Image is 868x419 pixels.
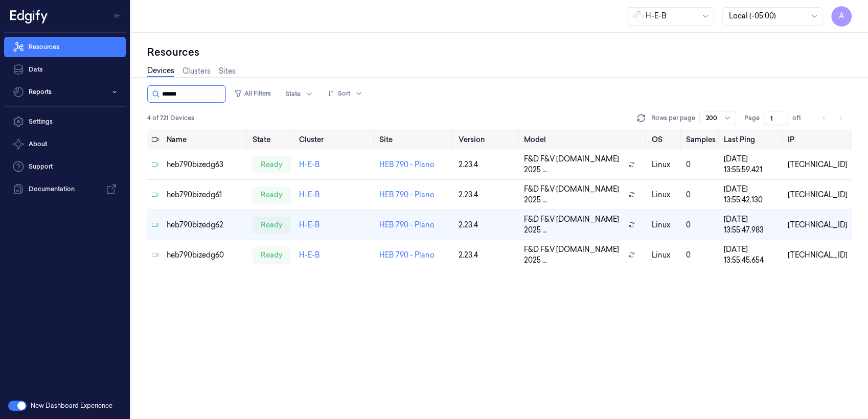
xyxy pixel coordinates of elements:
[248,129,295,150] th: State
[651,113,695,123] p: Rows per page
[147,113,194,123] span: 4 of 721 Devices
[4,156,126,177] a: Support
[524,184,624,205] span: F&D F&V [DOMAIN_NAME] 2025 ...
[831,6,852,27] button: A
[686,159,716,170] div: 0
[651,190,677,200] p: linux
[686,190,716,200] div: 0
[379,250,435,260] a: HEB 790 - Plano
[253,247,291,263] div: ready
[379,220,435,229] a: HEB 790 - Plano
[792,113,809,123] span: of 1
[459,159,516,170] div: 2.23.4
[253,217,291,233] div: ready
[4,111,126,132] a: Settings
[459,250,516,261] div: 2.23.4
[4,179,126,199] a: Documentation
[682,129,720,150] th: Samples
[147,65,174,77] a: Devices
[524,214,624,236] span: F&D F&V [DOMAIN_NAME] 2025 ...
[167,159,244,170] div: heb790bizedg63
[686,220,716,230] div: 0
[379,190,435,199] a: HEB 790 - Plano
[219,66,236,77] a: Sites
[784,129,852,150] th: IP
[459,220,516,230] div: 2.23.4
[4,134,126,154] button: About
[788,220,848,230] div: [TECHNICAL_ID]
[375,129,454,150] th: Site
[454,129,520,150] th: Version
[299,190,320,199] a: H-E-B
[299,250,320,260] a: H-E-B
[167,190,244,200] div: heb790bizedg61
[651,159,677,170] p: linux
[182,66,211,77] a: Clusters
[299,160,320,169] a: H-E-B
[4,82,126,102] button: Reports
[788,159,848,170] div: [TECHNICAL_ID]
[524,154,624,175] span: F&D F&V [DOMAIN_NAME] 2025 ...
[651,220,677,230] p: linux
[686,250,716,261] div: 0
[4,37,126,57] a: Resources
[724,214,780,236] div: [DATE] 13:55:47.983
[253,156,291,173] div: ready
[167,220,244,230] div: heb790bizedg62
[167,250,244,261] div: heb790bizedg60
[109,8,126,24] button: Toggle Navigation
[724,184,780,205] div: [DATE] 13:55:42.130
[4,59,126,80] a: Data
[817,111,848,125] nav: pagination
[647,129,681,150] th: OS
[724,154,780,175] div: [DATE] 13:55:59.421
[720,129,784,150] th: Last Ping
[788,250,848,261] div: [TECHNICAL_ID]
[459,190,516,200] div: 2.23.4
[163,129,248,150] th: Name
[147,45,852,59] div: Resources
[788,190,848,200] div: [TECHNICAL_ID]
[520,129,647,150] th: Model
[379,160,435,169] a: HEB 790 - Plano
[744,113,760,123] span: Page
[651,250,677,261] p: linux
[724,244,780,266] div: [DATE] 13:55:45.654
[524,244,624,266] span: F&D F&V [DOMAIN_NAME] 2025 ...
[295,129,375,150] th: Cluster
[230,85,275,102] button: All Filters
[299,220,320,229] a: H-E-B
[253,187,291,203] div: ready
